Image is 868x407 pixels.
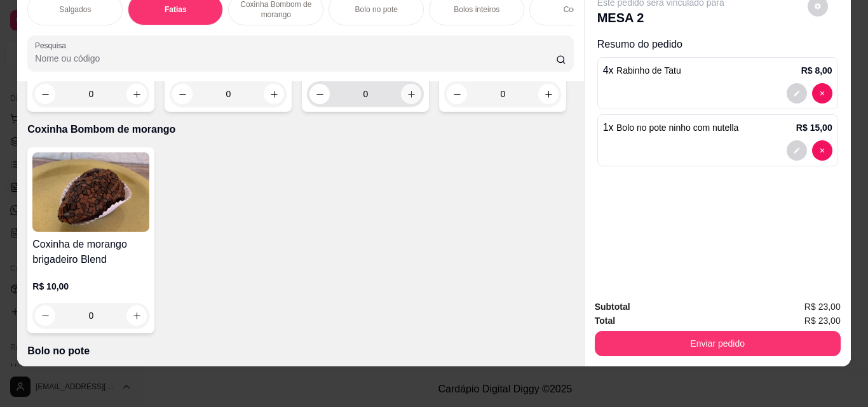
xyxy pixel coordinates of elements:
p: Coxinha Bombom de morango [27,122,573,137]
span: Rabinho de Tatu [616,65,681,76]
button: increase-product-quantity [264,84,284,104]
button: increase-product-quantity [126,84,147,104]
button: increase-product-quantity [401,84,421,104]
button: decrease-product-quantity [447,84,467,104]
button: decrease-product-quantity [787,83,807,103]
button: decrease-product-quantity [309,84,330,104]
p: Bolo no pote [27,344,573,359]
button: increase-product-quantity [538,84,559,104]
p: 1 x [603,120,739,135]
button: decrease-product-quantity [812,83,832,103]
button: increase-product-quantity [126,305,147,326]
button: Enviar pedido [595,331,841,356]
p: R$ 15,00 [796,121,832,134]
button: decrease-product-quantity [812,140,832,161]
label: Pesquisa [35,40,71,51]
button: decrease-product-quantity [35,305,55,326]
p: R$ 10,00 [32,280,149,293]
img: product-image [32,152,149,232]
strong: Subtotal [595,302,630,312]
p: Bolo no pote [355,4,398,15]
p: 4 x [603,63,681,78]
button: decrease-product-quantity [172,84,193,104]
h4: Coxinha de morango brigadeiro Blend [32,237,149,267]
input: Pesquisa [35,52,556,65]
button: decrease-product-quantity [787,140,807,161]
span: R$ 23,00 [804,300,841,314]
p: MESA 2 [597,9,724,27]
p: Bolos inteiros [454,4,499,15]
p: Cookies [564,4,591,15]
p: Salgados [59,4,91,15]
p: Resumo do pedido [597,37,838,52]
strong: Total [595,316,615,326]
p: Fatias [165,4,187,15]
span: R$ 23,00 [804,314,841,328]
p: R$ 8,00 [801,64,832,77]
button: decrease-product-quantity [35,84,55,104]
span: Bolo no pote ninho com nutella [616,123,738,133]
